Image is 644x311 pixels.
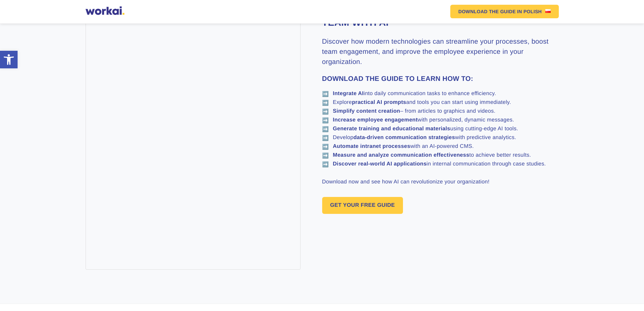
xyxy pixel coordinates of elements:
li: using cutting-edge AI tools. [322,126,559,132]
img: US flag [545,9,551,13]
strong: Simplify content creation [333,108,400,114]
span: ➡️ [322,135,329,141]
li: Develop with predictive analytics. [322,135,559,141]
strong: data-driven communication strategies [353,135,455,140]
a: DOWNLOAD THE GUIDEIN POLISHUS flag [450,5,559,18]
strong: Integrate AI [333,91,364,96]
strong: Generate training and educational materials [333,126,450,132]
a: Privacy Policy [107,81,139,88]
a: Terms of Use [66,81,98,88]
li: with personalized, dynamic messages. [322,117,559,123]
span: ➡️ [322,99,329,106]
span: ➡️ [322,91,329,97]
li: – from articles to graphics and videos. [322,108,559,114]
span: ➡️ [322,152,329,159]
strong: Discover real-world AI applications [333,161,427,167]
span: ➡️ [322,143,329,150]
input: email messages* [2,126,6,130]
label: Please complete this required field. [2,132,172,138]
h3: Discover how modern technologies can streamline your processes, boost team engagement, and improv... [322,37,559,67]
strong: DOWNLOAD THE GUIDE TO LEARN HOW TO: [322,75,473,83]
p: email messages [8,124,47,131]
em: DOWNLOAD THE GUIDE [458,9,516,14]
strong: Automate intranet processes [333,143,410,149]
strong: Measure and analyze communication effectiveness [333,152,470,158]
li: into daily communication tasks to enhance efficiency. [322,91,559,97]
li: Explore and tools you can start using immediately. [322,99,559,106]
li: to achieve better results. [322,152,559,158]
span: ➡️ [322,117,329,124]
span: ➡️ [322,161,329,168]
span: ➡️ [322,126,329,133]
a: GET YOUR FREE GUIDE [322,197,403,214]
label: Please enter a different email address. This form does not accept addresses from [DOMAIN_NAME]. [2,49,172,62]
p: Download now and see how AI can revolutionize your organization! [322,178,559,186]
li: with an AI-powered CMS. [322,143,559,150]
strong: Increase employee engagement [333,117,418,123]
li: in internal communication through case studies. [322,161,559,167]
strong: practical AI prompts [352,99,406,105]
span: ➡️ [322,108,329,115]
